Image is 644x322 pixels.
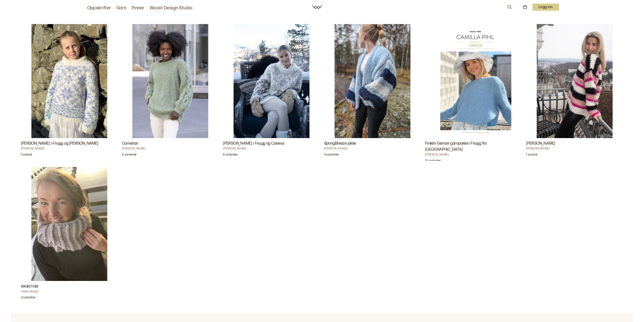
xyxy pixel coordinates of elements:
[223,153,238,158] p: 8 varianter
[31,167,107,281] img: Uvær designIskald hals
[324,24,421,161] a: SpringBreeze jakke
[116,5,127,12] a: Garn
[234,24,309,138] img: Hrönn JónsdóttirCarly Genser i Fnugg og Caness
[537,24,613,138] img: Mari Kalberg SkjævelandNikka Genser
[324,147,421,151] h4: [PERSON_NAME]
[122,147,219,151] h4: [PERSON_NAME]
[425,141,522,153] h3: Finken Genser garnpakke i Fnugg fra [GEOGRAPHIC_DATA]
[335,24,410,138] img: Marit JægerSpringBreeze jakke
[223,141,320,147] h3: [PERSON_NAME] i Fnugg og Caness
[132,24,208,138] img: Camilla PihlCarnelian
[21,141,118,147] h3: [PERSON_NAME] i Fnugg og [PERSON_NAME]
[122,153,137,158] p: 8 varianter
[223,24,320,161] a: Carly Genser i Fnugg og Caness
[87,5,111,12] a: Oppskrifter
[526,147,623,151] h4: [PERSON_NAME]
[223,147,320,151] h4: [PERSON_NAME]
[526,153,537,158] p: 1 variant
[21,147,118,151] h4: [PERSON_NAME]
[150,5,193,12] a: Woolit Design Studio
[21,24,118,161] a: Carly Barnegenser i Fnugg og Caness
[21,153,32,158] p: 1 variant
[425,159,441,164] p: 14 varianter
[532,4,559,11] button: User dropdown
[21,290,118,294] h4: Uvær design
[122,141,219,147] h3: Carnelian
[132,5,145,12] a: Pinner
[425,24,522,161] a: Finken Genser garnpakke i Fnugg fra House of Yarn
[21,167,118,302] a: Iskald hals
[526,141,623,147] h3: [PERSON_NAME]
[324,153,339,158] p: 3 varianter
[526,24,623,161] a: Nikka Genser
[425,153,522,157] h4: [PERSON_NAME]
[21,296,36,301] p: 2 varianter
[532,4,559,11] p: Logg inn
[122,24,219,161] a: Carnelian
[21,283,118,290] h3: Iskald hals
[31,24,107,138] img: Hrönn JónsdóttirCarly Barnegenser i Fnugg og Caness
[435,24,511,138] img: Ane Kydland ThomassenFinken Genser garnpakke i Fnugg fra House of Yarn
[312,5,322,9] a: Woolit
[324,141,421,147] h3: SpringBreeze jakke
